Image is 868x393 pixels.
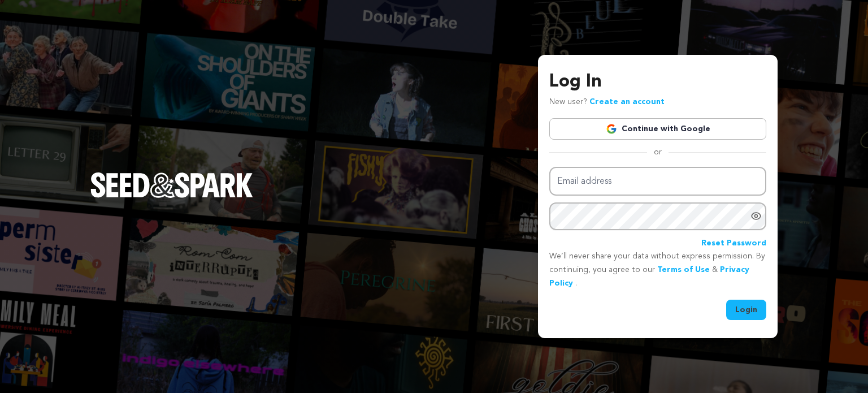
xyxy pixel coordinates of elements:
img: Google logo [606,123,617,135]
a: Show password as plain text. Warning: this will display your password on the screen. [750,210,762,222]
button: Login [726,300,766,320]
p: We’ll never share your data without express permission. By continuing, you agree to our & . [549,250,766,290]
a: Seed&Spark Homepage [90,172,253,220]
a: Reset Password [701,237,766,251]
a: Continue with Google [549,118,766,140]
span: or [647,146,669,158]
img: Seed&Spark Logo [90,172,253,197]
a: Privacy Policy [549,266,749,287]
a: Terms of Use [657,266,710,274]
p: New user? [549,96,665,109]
input: Email address [549,167,766,196]
a: Create an account [589,98,665,106]
h3: Log In [549,68,766,96]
